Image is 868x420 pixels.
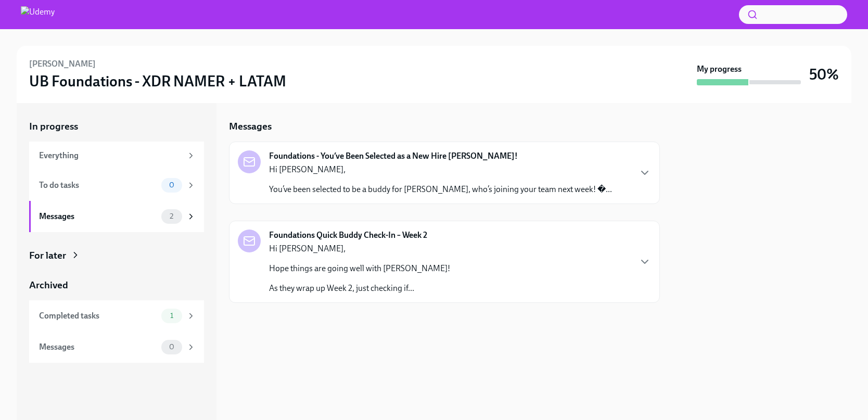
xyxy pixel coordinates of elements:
span: 0 [163,181,181,189]
a: Archived [29,278,204,292]
span: 0 [163,343,181,351]
a: Messages0 [29,332,204,363]
h3: 50% [809,65,839,84]
div: Messages [39,341,157,353]
div: Completed tasks [39,310,157,322]
h5: Messages [229,120,272,133]
div: Messages [39,211,157,222]
span: 2 [163,212,180,220]
p: Hi [PERSON_NAME], [269,164,612,175]
p: You’ve been selected to be a buddy for [PERSON_NAME], who’s joining your team next week! �... [269,184,612,195]
div: For later [29,249,66,262]
a: Completed tasks1 [29,300,204,332]
h3: UB Foundations - XDR NAMER + LATAM [29,72,286,91]
span: 1 [164,312,180,320]
p: As they wrap up Week 2, just checking if... [269,283,450,294]
a: Everything [29,142,204,170]
a: In progress [29,120,204,133]
a: Messages2 [29,201,204,232]
div: To do tasks [39,180,157,191]
a: For later [29,249,204,262]
div: Everything [39,150,182,161]
h6: [PERSON_NAME] [29,58,96,70]
strong: Foundations Quick Buddy Check-In – Week 2 [269,230,427,241]
strong: Foundations - You’ve Been Selected as a New Hire [PERSON_NAME]! [269,150,518,162]
img: Udemy [21,6,55,23]
a: To do tasks0 [29,170,204,201]
p: Hi [PERSON_NAME], [269,243,450,254]
strong: My progress [697,63,742,75]
p: Hope things are going well with [PERSON_NAME]! [269,263,450,274]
